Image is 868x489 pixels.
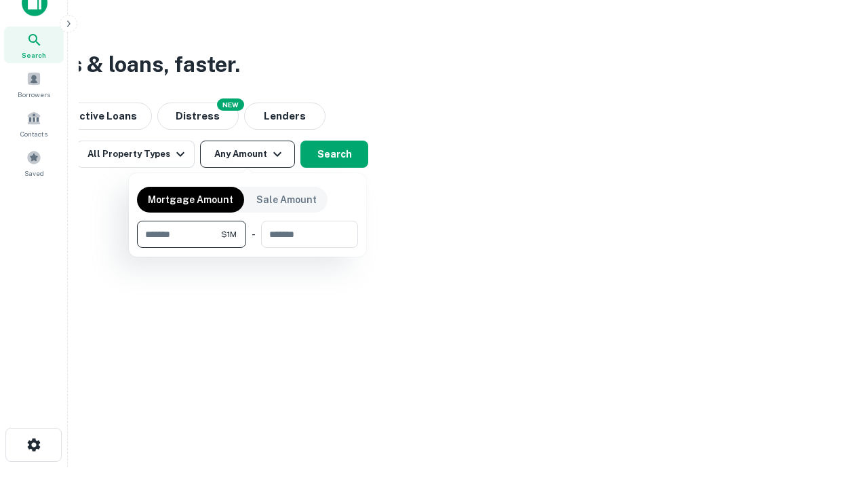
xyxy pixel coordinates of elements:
span: $1M [221,228,237,240]
iframe: Chat Widget [800,380,868,446]
div: - [252,221,256,248]
p: Sale Amount [256,192,317,207]
p: Mortgage Amount [148,192,233,207]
